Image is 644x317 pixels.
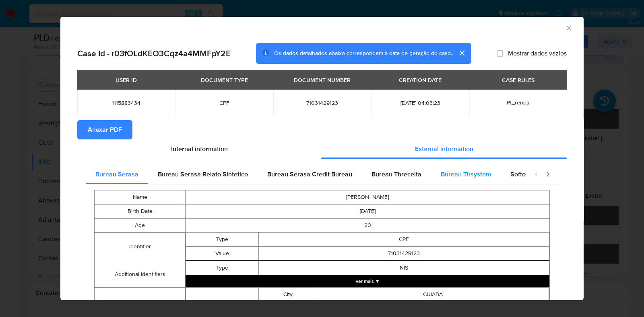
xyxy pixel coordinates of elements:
td: 71031429123 [258,247,549,261]
span: [DATE] 04:03:23 [381,99,459,106]
div: USER ID [111,73,142,87]
span: Bureau Threceita [372,170,421,179]
span: CPF [185,99,263,106]
td: Value [186,247,259,261]
span: Anexar PDF [88,121,122,139]
td: Additional Identifiers [95,261,186,288]
span: Os dados detalhados abaixo correspondem à data de geração do caso. [274,49,452,57]
span: Bureau Thsystem [441,170,491,179]
div: DOCUMENT NUMBER [289,73,355,87]
span: 1115883434 [87,99,165,106]
div: CASE RULES [497,73,539,87]
td: 20 [186,219,550,233]
span: Bureau Serasa Relato Sintetico [158,170,248,179]
span: Internal information [171,144,228,153]
div: CREATION DATE [394,73,446,87]
td: Identifier [95,233,186,261]
td: Type [186,261,259,275]
td: Birth Date [95,205,186,219]
td: [DATE] [186,205,550,219]
h2: Case Id - r03fOLdKEO3Cqz4a4MMFpY2E [77,48,231,59]
span: Mostrar dados vazios [508,49,567,57]
button: Expand array [186,275,549,287]
span: External information [415,144,473,153]
span: Pf_renda [507,98,529,106]
button: cerrar [452,43,471,63]
div: Detailed info [77,139,567,159]
td: CUIABA [317,288,549,302]
td: Name [95,190,186,205]
button: Fechar a janela [565,24,572,31]
span: 71031429123 [283,99,361,106]
div: DOCUMENT TYPE [196,73,253,87]
span: Softon [510,170,529,179]
span: Bureau Serasa [95,170,138,179]
button: Anexar PDF [77,120,132,139]
td: NIS [258,261,549,275]
td: City [259,288,317,302]
td: Type [186,233,259,247]
div: closure-recommendation-modal [60,17,584,300]
td: CPF [258,233,549,247]
div: Detailed external info [86,165,526,184]
td: [PERSON_NAME] [186,190,550,205]
span: Bureau Serasa Credit Bureau [267,170,352,179]
td: Age [95,219,186,233]
input: Mostrar dados vazios [497,50,503,57]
